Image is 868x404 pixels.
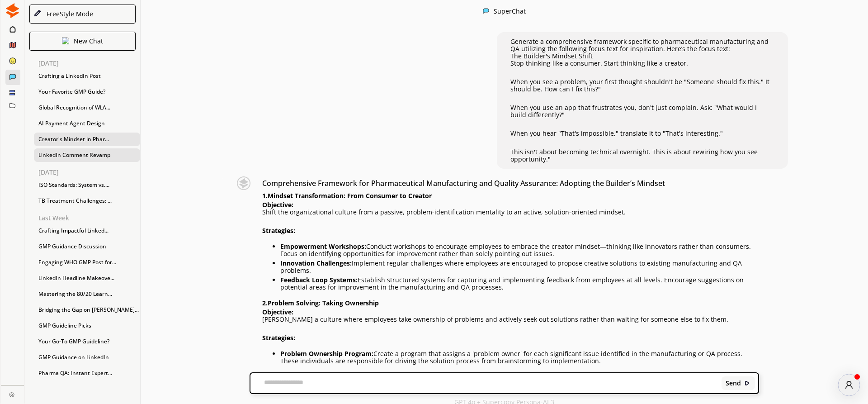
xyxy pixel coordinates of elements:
p: Stop thinking like a consumer. Start thinking like a creator. [510,60,774,67]
strong: Innovation Challenges: [280,259,352,267]
div: Crafting Impactful Linked... [34,224,140,238]
p: Implement regular challenges where employees are encouraged to propose creative solutions to exis... [280,260,759,274]
p: Create a program that assigns a 'problem owner' for each significant issue identified in the manu... [280,350,759,365]
div: LinkedIn Headline Makeove... [34,271,140,285]
img: Close [5,3,20,18]
div: FreeStyle Mode [43,10,93,18]
img: Close [230,176,258,190]
p: When you hear "That's impossible," translate it to "That's interesting." [510,130,774,137]
p: This isn't about becoming technical overnight. This is about rewiring how you see opportunity." [510,148,774,163]
div: Crafting a LinkedIn Post [34,69,140,83]
div: Mastering the 80/20 Learn... [34,287,140,301]
div: Your Favorite GMP Guide? [34,85,140,99]
p: New Chat [74,38,103,45]
div: Bridging the Gap on [PERSON_NAME]... [34,303,140,317]
div: ISO Standards: System vs.... [34,178,140,192]
h3: Comprehensive Framework for Pharmaceutical Manufacturing and Quality Assurance: Adopting the Buil... [262,176,759,190]
h4: 2. [262,297,759,309]
strong: Mindset Transformation: From Consumer to Creator [268,191,432,200]
p: [PERSON_NAME] a culture where employees take ownership of problems and actively seek out solution... [262,316,759,323]
strong: Objective: [262,200,293,209]
div: SuperChat [494,8,526,15]
strong: Feedback Loop Systems: [280,276,358,284]
div: Your Go-To GMP Guideline? [34,335,140,348]
strong: Objective: [262,308,293,316]
h4: 1. [262,190,759,201]
p: Establish structured systems for capturing and implementing feedback from employees at all levels... [280,276,759,291]
div: AI Payment Agent Design [34,117,140,130]
a: Close [1,385,24,401]
div: LinkedIn Comment Revamp [34,148,140,162]
button: atlas-launcher [838,374,860,396]
img: Close [744,380,750,386]
div: GMP Guideline Picks [34,319,140,333]
strong: Strategies: [262,333,295,342]
div: GMP Guidance on LinkedIn [34,351,140,364]
div: Engaging WHO GMP Post for... [34,256,140,269]
strong: Problem Ownership Program: [280,349,373,358]
p: When you see a problem, your first thought shouldn't be "Someone should fix this." It should be. ... [510,78,774,93]
b: Send [726,380,741,387]
img: Close [483,8,489,14]
p: [DATE] [38,60,140,67]
div: Creator's Mindset in Phar... [34,133,140,146]
img: Close [9,392,14,397]
div: Global Recognition of WLA... [34,101,140,114]
img: Close [62,37,69,44]
strong: Empowerment Workshops: [280,242,366,251]
div: atlas-message-author-avatar [838,374,860,396]
p: Last Week [38,214,140,222]
strong: Problem Solving: Taking Ownership [268,299,379,307]
div: TB Treatment Challenges: ... [34,194,140,208]
div: Pharma QA: Instant Expert... [34,366,140,380]
p: Conduct workshops to encourage employees to embrace the creator mindset—thinking like innovators ... [280,243,759,257]
p: The Builder's Mindset Shift [510,52,774,60]
img: Close [33,10,42,18]
strong: Strategies: [262,226,295,235]
p: Generate a comprehensive framework specific to pharmaceutical manufacturing and QA utilizing the ... [510,38,774,52]
p: When you use an app that frustrates you, don't just complain. Ask: "What would I build differently?" [510,104,774,119]
p: [DATE] [38,169,140,176]
div: GMP Guidance Discussion [34,240,140,253]
p: Shift the organizational culture from a passive, problem-identification mentality to an active, s... [262,209,759,216]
